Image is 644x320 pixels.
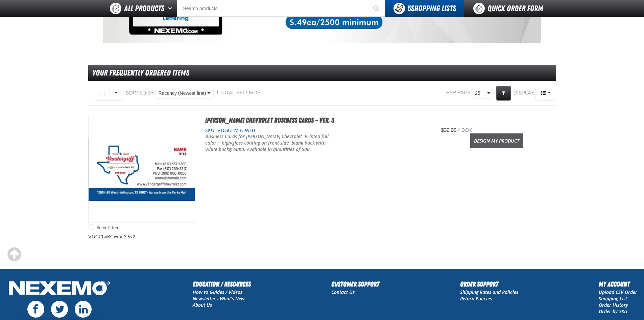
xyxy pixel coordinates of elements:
[88,65,556,81] div: Your Frequently Ordered Items
[470,133,523,148] a: Design My Product
[193,279,251,289] h2: Education / Resources
[205,133,339,153] p: Business Cards for [PERSON_NAME] Chevrolet Printed full-color + high-gloss coating on front side,...
[496,86,511,101] a: Expand or Collapse Grid Filters
[599,308,627,315] a: Order by SKU
[461,127,472,133] span: box
[89,225,94,230] input: Select Item
[205,116,334,124] a: [PERSON_NAME] Chevrolet Business Cards – Ver. 3
[514,90,534,95] span: Display:
[324,37,327,40] button: 2 of 2
[407,4,411,13] strong: 5
[599,295,627,302] a: Shopping List
[446,90,472,96] span: Per page:
[460,279,518,289] h2: Order Support
[88,106,556,250] div: VDGChvBCWht 3.5x2
[216,128,256,133] span: VDGCHVBCWHT
[535,86,556,101] button: Product Grid Views Toolbar
[7,279,112,299] img: Nexemo Logo
[475,90,486,97] span: 25
[441,127,456,133] span: $32.26
[216,90,260,96] div: 1 total records
[126,90,154,95] span: Sorted By:
[89,116,195,222] : View Details of the Vandergriff Chevrolet Business Cards – Ver. 3
[331,289,355,295] a: Contact Us
[460,295,492,302] a: Return Policies
[193,289,242,295] a: How to Guides / Videos
[7,247,22,262] div: Scroll to the top
[193,295,245,302] a: Newsletter - What's New
[599,279,637,289] h2: My Account
[536,86,556,100] span: Product Grid Views Toolbar
[599,302,628,308] a: Order History
[159,90,206,97] span: Recency (Newest first)
[205,127,428,134] div: SKU:
[89,116,195,222] img: Vandergriff Chevrolet Business Cards – Ver. 3
[460,289,518,295] a: Shipping Rates and Policies
[407,4,456,13] span: Shopping Lists
[193,302,212,308] a: About Us
[124,2,164,15] span: All Products
[331,279,379,289] h2: Customer Support
[457,127,460,133] span: /
[110,86,123,101] button: Rows selection options
[317,37,321,40] button: 1 of 2
[599,289,637,295] a: Upload CSV Order
[89,225,119,231] label: Select Item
